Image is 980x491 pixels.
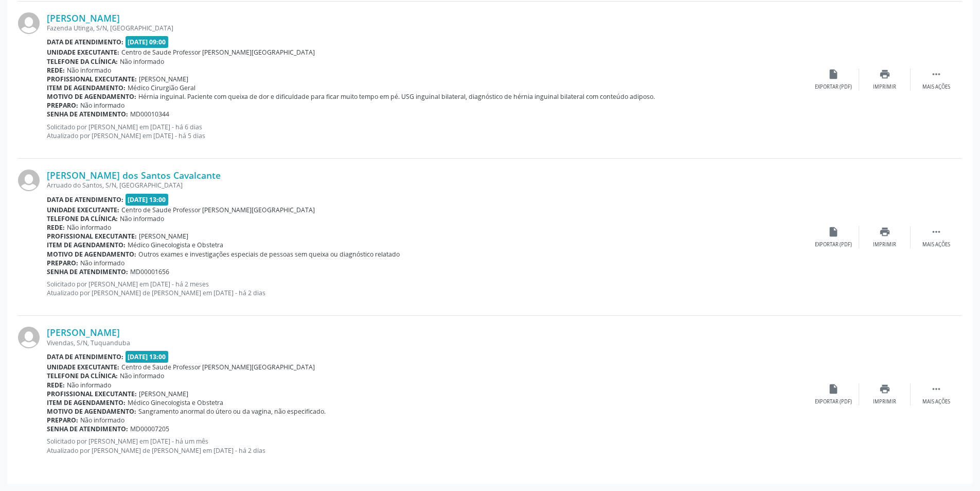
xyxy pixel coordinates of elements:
[931,226,942,238] i: 
[47,327,120,338] a: [PERSON_NAME]
[47,437,808,454] p: Solicitado por [PERSON_NAME] em [DATE] - há um mês Atualizado por [PERSON_NAME] de [PERSON_NAME] ...
[47,280,808,297] p: Solicitado por [PERSON_NAME] em [DATE] - há 2 meses Atualizado por [PERSON_NAME] de [PERSON_NAME]...
[879,383,890,395] i: print
[128,398,223,407] span: Médico Ginecologista e Obstetra
[47,170,221,181] a: [PERSON_NAME] dos Santos Cavalcante
[922,241,950,248] div: Mais ações
[121,48,315,57] span: Centro de Saude Professor [PERSON_NAME][GEOGRAPHIC_DATA]
[47,66,65,75] b: Rede:
[130,267,169,276] span: MD00001656
[67,223,111,232] span: Não informado
[47,390,137,398] b: Profissional executante:
[47,195,123,204] b: Data de atendimento:
[126,36,169,48] span: [DATE] 09:00
[18,12,40,34] img: img
[120,57,164,66] span: Não informado
[47,250,136,259] b: Motivo de agendamento:
[879,69,890,80] i: print
[931,383,942,395] i: 
[47,214,118,223] b: Telefone da clínica:
[47,123,808,140] p: Solicitado por [PERSON_NAME] em [DATE] - há 6 dias Atualizado por [PERSON_NAME] em [DATE] - há 5 ...
[873,398,896,405] div: Imprimir
[47,338,808,347] div: Vivendas, S/N, Tuquanduba
[828,69,839,80] i: insert_drive_file
[47,206,119,214] b: Unidade executante:
[47,425,128,433] b: Senha de atendimento:
[139,232,188,241] span: [PERSON_NAME]
[47,241,126,249] b: Item de agendamento:
[130,425,169,433] span: MD00007205
[47,92,136,101] b: Motivo de agendamento:
[128,241,223,249] span: Médico Ginecologista e Obstetra
[47,416,78,425] b: Preparo:
[47,12,120,24] a: [PERSON_NAME]
[873,241,896,248] div: Imprimir
[126,194,169,206] span: [DATE] 13:00
[815,241,852,248] div: Exportar (PDF)
[815,83,852,91] div: Exportar (PDF)
[139,75,188,83] span: [PERSON_NAME]
[47,38,123,46] b: Data de atendimento:
[47,24,808,32] div: Fazenda Utinga, S/N, [GEOGRAPHIC_DATA]
[126,351,169,363] span: [DATE] 13:00
[47,110,128,118] b: Senha de atendimento:
[80,259,124,267] span: Não informado
[47,48,119,57] b: Unidade executante:
[67,381,111,390] span: Não informado
[873,83,896,91] div: Imprimir
[47,57,118,66] b: Telefone da clínica:
[47,259,78,267] b: Preparo:
[47,371,118,380] b: Telefone da clínica:
[47,232,137,241] b: Profissional executante:
[139,390,188,398] span: [PERSON_NAME]
[47,363,119,371] b: Unidade executante:
[18,327,40,348] img: img
[931,69,942,80] i: 
[138,407,326,416] span: Sangramento anormal do útero ou da vagina, não especificado.
[47,75,137,83] b: Profissional executante:
[815,398,852,405] div: Exportar (PDF)
[121,206,315,214] span: Centro de Saude Professor [PERSON_NAME][GEOGRAPHIC_DATA]
[120,214,164,223] span: Não informado
[121,363,315,371] span: Centro de Saude Professor [PERSON_NAME][GEOGRAPHIC_DATA]
[828,226,839,238] i: insert_drive_file
[138,250,400,259] span: Outros exames e investigações especiais de pessoas sem queixa ou diagnóstico relatado
[138,92,655,101] span: Hérnia inguinal. Paciente com queixa de dor e dificuldade para ficar muito tempo em pé. USG ingui...
[879,226,890,238] i: print
[47,181,808,190] div: Arruado do Santos, S/N, [GEOGRAPHIC_DATA]
[47,267,128,276] b: Senha de atendimento:
[828,383,839,395] i: insert_drive_file
[922,398,950,405] div: Mais ações
[128,83,195,92] span: Médico Cirurgião Geral
[130,110,169,118] span: MD00010344
[922,83,950,91] div: Mais ações
[80,416,124,425] span: Não informado
[47,398,126,407] b: Item de agendamento:
[47,407,136,416] b: Motivo de agendamento:
[47,352,123,361] b: Data de atendimento:
[18,170,40,191] img: img
[47,223,65,232] b: Rede:
[47,381,65,390] b: Rede:
[47,83,126,92] b: Item de agendamento:
[67,66,111,75] span: Não informado
[80,101,124,110] span: Não informado
[120,371,164,380] span: Não informado
[47,101,78,110] b: Preparo:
